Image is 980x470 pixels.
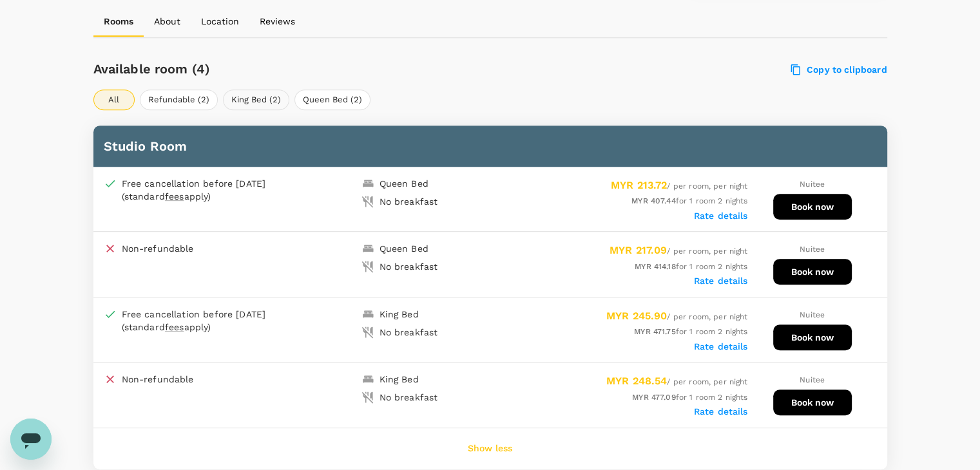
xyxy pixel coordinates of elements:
img: king-bed-icon [361,308,374,321]
h6: Available room (4) [93,59,554,79]
iframe: Button to launch messaging window [10,418,52,460]
button: Book now [773,324,852,350]
span: / per room, per night [610,247,748,256]
div: No breakfast [380,260,438,273]
span: Nuitee [800,375,825,384]
img: king-bed-icon [361,177,374,190]
p: Reviews [260,15,295,28]
button: Queen Bed (2) [294,89,370,110]
span: MYR 477.09 [632,393,676,402]
div: Free cancellation before [DATE] (standard apply) [122,177,296,203]
span: for 1 room 2 nights [631,196,747,205]
span: MYR 407.44 [631,196,676,205]
p: Non-refundable [122,242,194,255]
h6: Studio Room [104,136,877,156]
button: Show less [450,433,530,464]
p: Location [201,15,239,28]
label: Rate details [694,341,748,352]
button: Book now [773,390,852,415]
div: Free cancellation before [DATE] (standard apply) [122,308,296,334]
label: Rate details [694,276,748,286]
div: No breakfast [380,391,438,404]
button: King Bed (2) [223,89,289,110]
button: Book now [773,194,852,220]
span: Nuitee [800,245,825,254]
p: About [154,15,180,28]
img: king-bed-icon [361,373,374,386]
label: Rate details [694,211,748,221]
div: King Bed [380,373,419,386]
span: MYR 414.18 [635,262,676,271]
div: No breakfast [380,326,438,339]
p: Non-refundable [122,373,194,386]
p: Rooms [104,15,133,28]
div: Queen Bed [380,177,428,190]
button: Book now [773,259,852,285]
span: for 1 room 2 nights [632,393,747,402]
button: All [93,89,135,110]
span: MYR 471.75 [634,327,676,336]
div: King Bed [380,308,419,321]
button: Refundable (2) [140,89,218,110]
span: Nuitee [800,310,825,319]
span: Nuitee [800,180,825,189]
label: Rate details [694,406,748,417]
label: Copy to clipboard [791,64,887,75]
span: MYR 248.54 [606,375,668,387]
span: MYR 217.09 [610,244,668,256]
span: / per room, per night [606,377,748,386]
img: king-bed-icon [361,242,374,255]
span: for 1 room 2 nights [635,262,747,271]
span: / per room, per night [606,312,748,321]
span: fees [165,322,184,332]
span: MYR 245.90 [606,310,668,322]
span: fees [165,191,184,202]
div: Queen Bed [380,242,428,255]
div: No breakfast [380,195,438,208]
span: / per room, per night [611,182,748,191]
span: for 1 room 2 nights [634,327,747,336]
span: MYR 213.72 [611,179,668,191]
